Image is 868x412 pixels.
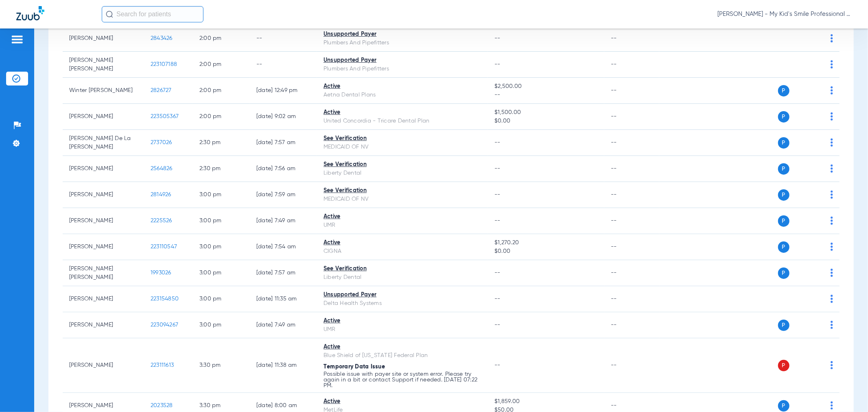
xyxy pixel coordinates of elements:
[604,286,659,312] td: --
[151,362,174,368] span: 223111613
[151,270,171,276] span: 1993026
[250,78,317,104] td: [DATE] 12:49 PM
[604,312,659,338] td: --
[604,78,659,104] td: --
[604,130,659,156] td: --
[193,52,250,78] td: 2:00 PM
[193,26,250,52] td: 2:00 PM
[63,78,144,104] td: Winter [PERSON_NAME]
[324,371,481,388] p: Possible issue with payer site or system error. Please try again in a bit or contact Support if n...
[324,351,481,360] div: Blue Shield of [US_STATE] Federal Plan
[151,322,178,328] span: 223094267
[778,400,789,412] span: P
[324,247,481,256] div: CIGNA
[324,134,481,143] div: See Verification
[106,11,113,18] img: Search Icon
[494,192,501,197] span: --
[63,130,144,156] td: [PERSON_NAME] De La [PERSON_NAME]
[604,338,659,393] td: --
[324,39,481,47] div: Plumbers And Pipefitters
[193,286,250,312] td: 3:00 PM
[324,82,481,91] div: Active
[250,182,317,208] td: [DATE] 7:59 AM
[250,156,317,182] td: [DATE] 7:56 AM
[494,296,501,302] span: --
[193,312,250,338] td: 3:00 PM
[63,338,144,393] td: [PERSON_NAME]
[151,166,173,171] span: 2564826
[831,191,833,199] img: group-dot-blue.svg
[324,169,481,178] div: Liberty Dental
[778,267,789,279] span: P
[324,397,481,406] div: Active
[831,164,833,173] img: group-dot-blue.svg
[151,296,179,302] span: 223154850
[193,234,250,260] td: 3:00 PM
[324,273,481,282] div: Liberty Dental
[250,260,317,286] td: [DATE] 7:57 AM
[778,111,789,123] span: P
[604,182,659,208] td: --
[717,10,852,18] span: [PERSON_NAME] - My Kid's Smile Professional Circle
[831,321,833,329] img: group-dot-blue.svg
[324,117,481,125] div: United Concordia - Tricare Dental Plan
[193,78,250,104] td: 2:00 PM
[63,52,144,78] td: [PERSON_NAME] [PERSON_NAME]
[324,108,481,117] div: Active
[778,320,789,331] span: P
[494,91,598,99] span: --
[193,260,250,286] td: 3:00 PM
[193,182,250,208] td: 3:00 PM
[324,364,385,370] span: Temporary Data Issue
[604,104,659,130] td: --
[324,160,481,169] div: See Verification
[778,189,789,201] span: P
[494,270,501,276] span: --
[324,265,481,273] div: See Verification
[494,140,501,145] span: --
[324,325,481,334] div: UMR
[604,208,659,234] td: --
[604,260,659,286] td: --
[494,117,598,125] span: $0.00
[151,61,177,67] span: 223107188
[831,112,833,121] img: group-dot-blue.svg
[604,52,659,78] td: --
[494,35,501,41] span: --
[193,208,250,234] td: 3:00 PM
[324,213,481,221] div: Active
[831,217,833,225] img: group-dot-blue.svg
[778,85,789,96] span: P
[63,104,144,130] td: [PERSON_NAME]
[778,360,789,371] span: P
[63,260,144,286] td: [PERSON_NAME] [PERSON_NAME]
[63,26,144,52] td: [PERSON_NAME]
[151,244,177,250] span: 223110547
[778,215,789,227] span: P
[604,234,659,260] td: --
[324,30,481,39] div: Unsupported Payer
[324,299,481,308] div: Delta Health Systems
[151,192,171,197] span: 2814926
[63,286,144,312] td: [PERSON_NAME]
[151,35,173,41] span: 2843426
[494,108,598,117] span: $1,500.00
[827,373,868,412] div: Chat Widget
[494,166,501,171] span: --
[324,91,481,99] div: Aetna Dental Plans
[494,362,501,368] span: --
[193,338,250,393] td: 3:30 PM
[63,312,144,338] td: [PERSON_NAME]
[831,295,833,303] img: group-dot-blue.svg
[324,221,481,230] div: UMR
[831,243,833,251] img: group-dot-blue.svg
[494,61,501,67] span: --
[324,291,481,299] div: Unsupported Payer
[778,163,789,175] span: P
[250,338,317,393] td: [DATE] 11:38 AM
[324,195,481,204] div: MEDICAID OF NV
[831,86,833,94] img: group-dot-blue.svg
[63,182,144,208] td: [PERSON_NAME]
[831,34,833,42] img: group-dot-blue.svg
[151,403,173,408] span: 2023528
